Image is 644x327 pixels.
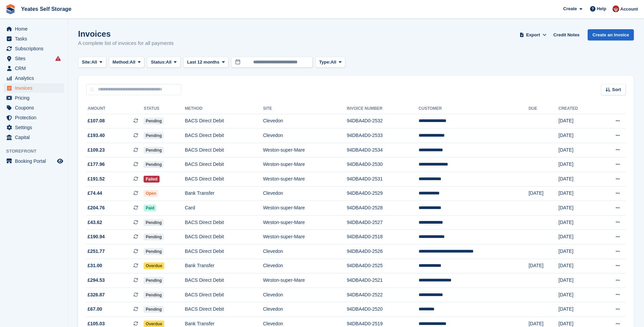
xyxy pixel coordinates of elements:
span: £43.62 [88,219,102,226]
a: menu [3,44,64,53]
th: Customer [419,103,529,114]
span: £326.87 [88,291,105,298]
td: [DATE] [558,201,597,216]
td: Weston-super-Mare [263,273,347,288]
span: CRM [15,64,56,73]
td: Weston-super-Mare [263,215,347,230]
span: £193.40 [88,132,105,139]
h1: Invoices [78,29,174,38]
span: Export [526,32,540,38]
span: Paid [144,205,156,211]
td: BACS Direct Debit [185,302,263,317]
a: menu [3,93,64,103]
span: £251.77 [88,248,105,255]
td: Clevedon [263,244,347,259]
a: menu [3,113,64,122]
a: menu [3,64,64,73]
span: £190.94 [88,233,105,240]
span: All [130,59,135,66]
span: Pending [144,234,164,240]
button: Method: All [109,57,145,68]
td: [DATE] [558,128,597,143]
span: All [331,59,336,66]
td: BACS Direct Debit [185,273,263,288]
span: Invoices [15,83,56,93]
a: menu [3,73,64,83]
button: Site: All [78,57,106,68]
th: Invoice Number [347,103,419,114]
td: 94DBA4D0-2526 [347,244,419,259]
span: Site: [82,59,91,66]
td: 94DBA4D0-2525 [347,259,419,273]
a: Yeates Self Storage [18,3,74,15]
a: Create an Invoice [588,29,634,40]
span: Method: [113,59,130,66]
td: BACS Direct Debit [185,230,263,244]
span: £107.08 [88,117,105,124]
span: £204.76 [88,204,105,211]
td: BACS Direct Debit [185,128,263,143]
span: Pending [144,161,164,168]
td: [DATE] [558,230,597,244]
td: [DATE] [558,215,597,230]
span: Pending [144,292,164,298]
td: BACS Direct Debit [185,215,263,230]
td: 94DBA4D0-2531 [347,172,419,187]
span: £177.96 [88,161,105,168]
td: [DATE] [558,143,597,157]
span: Pending [144,219,164,226]
td: 94DBA4D0-2532 [347,114,419,128]
td: [DATE] [529,259,558,273]
button: Last 12 months [183,57,228,68]
span: Home [15,24,56,34]
a: menu [3,133,64,142]
td: 94DBA4D0-2518 [347,230,419,244]
img: stora-icon-8386f47178a22dfd0bd8f6a31ec36ba5ce8667c1dd55bd0f319d3a0aa187defe.svg [5,4,16,14]
span: Status: [151,59,166,66]
td: [DATE] [558,172,597,187]
td: BACS Direct Debit [185,244,263,259]
span: Settings [15,123,56,132]
span: Analytics [15,73,56,83]
td: Weston-super-Mare [263,230,347,244]
td: [DATE] [558,302,597,317]
td: 94DBA4D0-2520 [347,302,419,317]
span: Sort [612,86,621,93]
td: 94DBA4D0-2521 [347,273,419,288]
td: Clevedon [263,114,347,128]
th: Due [529,103,558,114]
td: Clevedon [263,186,347,201]
span: Overdue [144,262,164,269]
td: Weston-super-Mare [263,143,347,157]
span: Pricing [15,93,56,103]
td: [DATE] [558,186,597,201]
td: Bank Transfer [185,259,263,273]
td: 94DBA4D0-2529 [347,186,419,201]
td: 94DBA4D0-2527 [347,215,419,230]
span: Storefront [6,148,68,155]
span: Capital [15,133,56,142]
span: Failed [144,176,160,183]
a: menu [3,156,64,166]
button: Export [518,29,548,40]
span: £109.23 [88,147,105,154]
td: 94DBA4D0-2534 [347,143,419,157]
td: 94DBA4D0-2522 [347,288,419,302]
td: Clevedon [263,302,347,317]
span: £74.44 [88,190,102,197]
a: menu [3,83,64,93]
span: All [91,59,97,66]
th: Amount [86,103,144,114]
td: BACS Direct Debit [185,288,263,302]
td: BACS Direct Debit [185,143,263,157]
a: Preview store [56,157,64,165]
td: BACS Direct Debit [185,114,263,128]
a: menu [3,123,64,132]
td: 94DBA4D0-2530 [347,157,419,172]
td: Clevedon [263,259,347,273]
span: Last 12 months [187,59,219,66]
span: Pending [144,306,164,313]
a: menu [3,54,64,63]
span: Pending [144,132,164,139]
td: [DATE] [558,114,597,128]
